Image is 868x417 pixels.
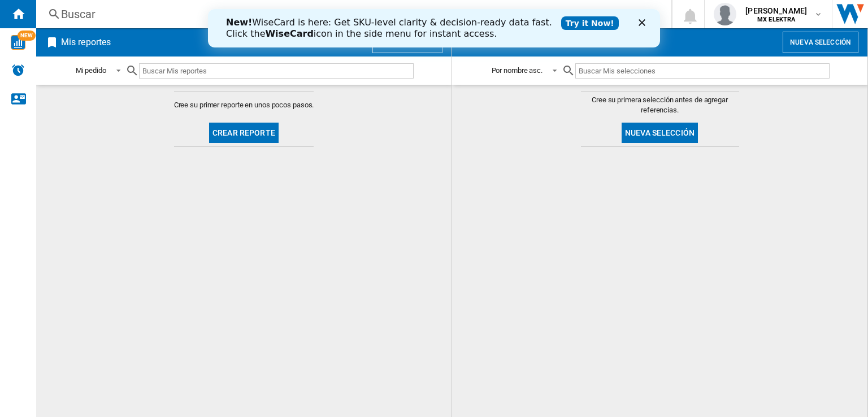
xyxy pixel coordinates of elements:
[575,63,829,79] input: Buscar Mis selecciones
[757,16,795,23] b: MX ELEKTRA
[581,95,739,115] span: Cree su primera selección antes de agregar referencias.
[209,123,279,143] button: Crear reporte
[59,32,113,53] h2: Mis reportes
[431,10,442,17] div: Cerrar
[18,31,36,41] span: NEW
[622,123,698,143] button: Nueva selección
[11,35,25,50] img: wise-card.svg
[783,32,858,53] button: Nueva selección
[11,63,25,77] img: alerts-logo.svg
[492,66,543,75] div: Por nombre asc.
[714,3,736,25] img: profile.jpg
[208,9,660,47] iframe: Intercom live chat banner
[174,100,314,110] span: Cree su primer reporte en unos pocos pasos.
[745,5,807,16] span: [PERSON_NAME]
[76,66,106,75] div: Mi pedido
[139,63,414,79] input: Buscar Mis reportes
[61,6,642,22] div: Buscar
